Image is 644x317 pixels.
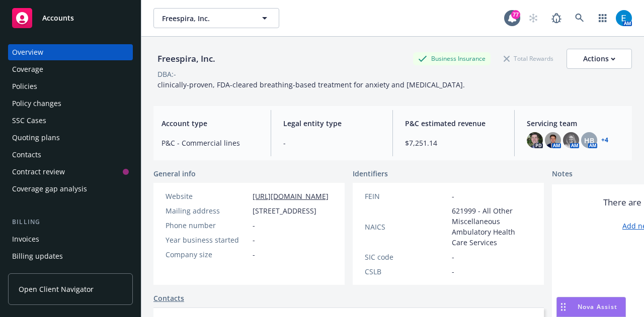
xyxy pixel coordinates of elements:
span: Freespira, Inc. [162,13,249,24]
div: Quoting plans [12,130,60,146]
button: Actions [567,49,632,69]
img: photo [545,132,561,148]
div: Billing [8,217,133,227]
span: - [452,266,454,277]
a: +4 [601,137,608,143]
span: - [452,252,454,262]
span: - [253,220,255,231]
a: Policies [8,78,133,94]
a: Overview [8,44,133,60]
div: Total Rewards [499,52,558,65]
a: SSC Cases [8,113,133,129]
div: Freespira, Inc. [153,52,219,65]
a: Accounts [8,4,133,32]
div: NAICS [365,222,448,232]
span: - [452,191,454,201]
span: clinically-proven, FDA-cleared breathing-based treatment for anxiety and [MEDICAL_DATA]. [157,80,465,89]
a: Coverage [8,61,133,77]
a: Contacts [8,147,133,163]
span: Identifiers [353,168,388,179]
div: Drag to move [557,297,570,316]
div: Actions [583,49,615,68]
a: [URL][DOMAIN_NAME] [253,191,329,201]
div: SSC Cases [12,113,46,129]
div: Policies [12,78,37,94]
div: Contacts [12,147,41,163]
a: Billing updates [8,248,133,264]
div: DBA: - [157,69,176,79]
span: P&C - Commercial lines [162,138,259,148]
span: Accounts [42,14,74,22]
span: - [253,249,255,260]
div: Business Insurance [413,52,491,65]
span: - [283,138,380,148]
a: Report a Bug [546,8,567,28]
span: Nova Assist [578,302,617,311]
div: Mailing address [166,205,249,216]
img: photo [563,132,579,148]
a: Switch app [593,8,613,28]
span: $7,251.14 [405,138,502,148]
a: Contacts [153,293,184,303]
div: CSLB [365,266,448,277]
span: HB [584,135,594,146]
span: - [253,235,255,245]
img: photo [527,132,543,148]
div: Coverage [12,61,43,77]
a: Start snowing [523,8,543,28]
a: Invoices [8,231,133,247]
span: Servicing team [527,118,624,129]
img: photo [616,10,632,26]
div: Invoices [12,231,39,247]
span: 621999 - All Other Miscellaneous Ambulatory Health Care Services [452,205,532,248]
div: Contract review [12,164,65,180]
div: Year business started [166,235,249,245]
div: SIC code [365,252,448,262]
span: Account type [162,118,259,129]
span: General info [153,168,196,179]
div: FEIN [365,191,448,201]
span: [STREET_ADDRESS] [253,205,316,216]
a: Policy changes [8,95,133,112]
button: Nova Assist [556,297,626,317]
a: Search [570,8,590,28]
a: Contract review [8,164,133,180]
div: Billing updates [12,248,63,264]
div: 77 [511,10,520,19]
div: Phone number [166,220,249,231]
a: Quoting plans [8,130,133,146]
span: Open Client Navigator [19,284,94,294]
div: Policy changes [12,95,61,112]
div: Company size [166,249,249,260]
span: Notes [552,168,573,180]
div: Website [166,191,249,201]
span: P&C estimated revenue [405,118,502,129]
div: Overview [12,44,43,60]
button: Freespira, Inc. [153,8,279,28]
span: Legal entity type [283,118,380,129]
a: Coverage gap analysis [8,181,133,197]
div: Coverage gap analysis [12,181,87,197]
